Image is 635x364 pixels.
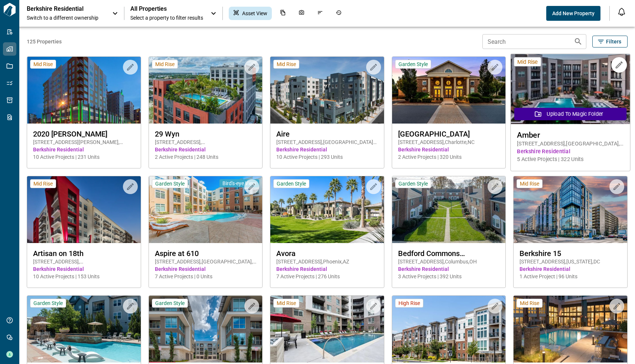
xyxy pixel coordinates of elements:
[398,265,500,273] span: Berkshire Residential
[33,249,135,258] span: Artisan on 18th
[27,176,141,243] img: property-asset
[229,7,272,20] div: Asset View
[33,265,135,273] span: Berkshire Residential
[130,14,203,22] span: Select a property to filter results
[392,57,506,124] img: property-asset
[276,258,378,265] span: [STREET_ADDRESS] , Phoenix , AZ
[606,38,621,45] span: Filters
[398,180,428,187] span: Garden Style
[27,38,479,45] span: 125 Properties
[398,61,428,68] span: Garden Style
[616,6,628,18] button: Open notification feed
[33,180,53,187] span: Mid Rise
[276,265,378,273] span: Berkshire Residential
[520,258,621,265] span: [STREET_ADDRESS] , [US_STATE] , DC
[27,57,141,124] img: property-asset
[511,54,630,124] img: property-asset
[155,146,257,153] span: Berkshire Residential
[155,61,175,68] span: Mid Rise
[155,273,257,280] span: 7 Active Projects | 0 Units
[514,108,626,120] button: Upload to Magic Folder
[398,153,500,161] span: 2 Active Projects | 320 Units
[33,153,135,161] span: 10 Active Projects | 231 Units
[155,138,257,146] span: [STREET_ADDRESS] , [GEOGRAPHIC_DATA] , FL
[517,155,624,163] span: 5 Active Projects | 322 Units
[33,138,135,146] span: [STREET_ADDRESS][PERSON_NAME] , [GEOGRAPHIC_DATA] , CO
[520,273,621,280] span: 1 Active Project | 96 Units
[276,153,378,161] span: 10 Active Projects | 293 Units
[398,300,420,306] span: High Rise
[33,273,135,280] span: 10 Active Projects | 153 Units
[398,146,500,153] span: Berkshire Residential
[149,176,263,243] img: property-asset
[517,130,624,140] span: Amber
[155,300,185,306] span: Garden Style
[130,5,203,13] span: All Properties
[392,176,506,243] img: property-asset
[592,36,628,47] button: Filters
[33,300,63,306] span: Garden Style
[27,14,105,22] span: Switch to a different ownership
[27,296,141,363] img: property-asset
[294,7,309,20] div: Photos
[514,176,627,243] img: property-asset
[277,180,306,187] span: Garden Style
[398,129,500,138] span: [GEOGRAPHIC_DATA]
[520,180,539,187] span: Mid Rise
[571,34,586,49] button: Search properties
[398,138,500,146] span: [STREET_ADDRESS] , Charlotte , NC
[222,180,256,187] span: Bird's-eye View
[392,296,506,363] img: property-asset
[155,249,257,258] span: Aspire at 610
[33,258,135,265] span: [STREET_ADDRESS] , [GEOGRAPHIC_DATA] , TN
[398,249,500,258] span: Bedford Commons Apartments
[517,148,624,155] span: Berkshire Residential
[276,7,290,20] div: Documents
[33,129,135,138] span: 2020 [PERSON_NAME]
[398,258,500,265] span: [STREET_ADDRESS] , Columbus , OH
[155,129,257,138] span: 29 Wyn
[518,58,538,65] span: Mid Rise
[270,57,384,124] img: property-asset
[33,146,135,153] span: Berkshire Residential
[277,300,296,306] span: Mid Rise
[270,176,384,243] img: property-asset
[155,153,257,161] span: 2 Active Projects | 248 Units
[514,296,627,363] img: property-asset
[276,129,378,138] span: Aire
[242,10,267,17] span: Asset View
[313,7,328,20] div: Issues & Info
[276,273,378,280] span: 7 Active Projects | 276 Units
[155,180,185,187] span: Garden Style
[155,258,257,265] span: [STREET_ADDRESS] , [GEOGRAPHIC_DATA] , [GEOGRAPHIC_DATA]
[276,146,378,153] span: Berkshire Residential
[517,140,624,148] span: [STREET_ADDRESS] , [GEOGRAPHIC_DATA] , [GEOGRAPHIC_DATA]
[270,296,384,363] img: property-asset
[277,61,296,68] span: Mid Rise
[331,7,346,20] div: Job History
[552,10,595,17] span: Add New Property
[276,138,378,146] span: [STREET_ADDRESS] , [GEOGRAPHIC_DATA][PERSON_NAME] , CA
[520,265,621,273] span: Berkshire Residential
[398,273,500,280] span: 3 Active Projects | 392 Units
[27,5,94,13] p: Berkshire Residential
[149,296,263,363] img: property-asset
[546,6,600,21] button: Add New Property
[276,249,378,258] span: Avora
[520,300,539,306] span: Mid Rise
[149,57,263,124] img: property-asset
[33,61,53,68] span: Mid Rise
[155,265,257,273] span: Berkshire Residential
[520,249,621,258] span: Berkshire 15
